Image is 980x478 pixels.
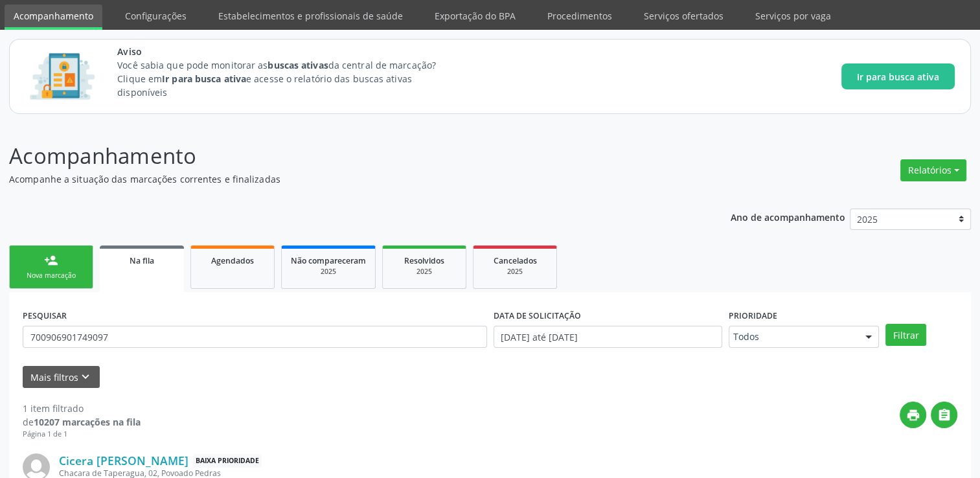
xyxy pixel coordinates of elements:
[404,255,444,266] span: Resolvidos
[635,5,733,27] a: Serviços ofertados
[117,45,460,58] span: Aviso
[841,63,955,89] button: Ir para busca ativa
[9,172,683,186] p: Acompanhe a situação das marcações correntes e finalizadas
[731,209,845,225] p: Ano de acompanhamento
[494,306,581,326] label: DATA DE SOLICITAÇÃO
[746,5,840,27] a: Serviços por vaga
[291,255,366,266] span: Não compareceram
[392,267,457,277] div: 2025
[23,415,141,429] div: de
[193,454,262,468] span: Baixa Prioridade
[729,306,777,326] label: Prioridade
[483,267,547,277] div: 2025
[162,73,246,85] strong: Ir para busca ativa
[23,306,67,326] label: PESQUISAR
[291,267,366,277] div: 2025
[59,453,188,468] a: Cicera [PERSON_NAME]
[211,255,254,266] span: Agendados
[426,5,525,27] a: Exportação do BPA
[23,402,141,415] div: 1 item filtrado
[44,253,58,267] div: person_add
[733,330,852,343] span: Todos
[209,5,412,27] a: Estabelecimentos e profissionais de saúde
[494,255,537,266] span: Cancelados
[885,324,926,346] button: Filtrar
[25,47,99,106] img: Imagem de CalloutCard
[23,326,487,348] input: Nome, CNS
[117,58,460,99] p: Você sabia que pode monitorar as da central de marcação? Clique em e acesse o relatório das busca...
[19,271,84,280] div: Nova marcação
[538,5,621,27] a: Procedimentos
[494,326,722,348] input: Selecione um intervalo
[34,416,141,428] strong: 10207 marcações na fila
[268,59,328,71] strong: buscas ativas
[9,140,683,172] p: Acompanhamento
[116,5,196,27] a: Configurações
[857,70,939,84] span: Ir para busca ativa
[78,370,93,384] i: keyboard_arrow_down
[5,5,102,30] a: Acompanhamento
[130,255,154,266] span: Na fila
[906,408,920,422] i: print
[900,159,966,181] button: Relatórios
[931,402,957,428] button: 
[23,366,100,389] button: Mais filtroskeyboard_arrow_down
[23,429,141,440] div: Página 1 de 1
[937,408,952,422] i: 
[900,402,926,428] button: print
